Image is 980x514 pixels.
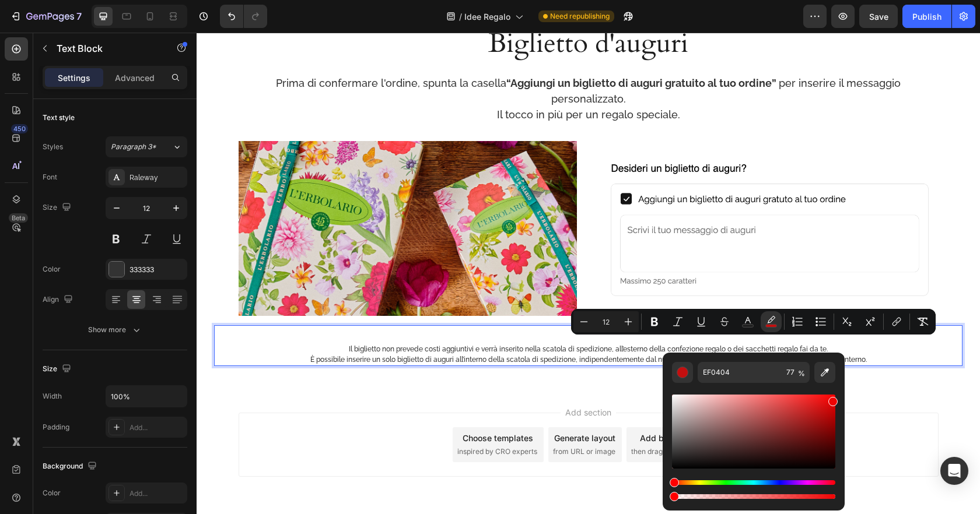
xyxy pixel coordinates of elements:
div: Size [43,200,73,216]
button: Paragraph 3* [106,136,187,157]
p: Settings [58,72,90,84]
div: Rich Text Editor. Editing area: main [42,41,742,91]
div: Add blank section [443,399,514,411]
div: Padding [43,422,69,432]
span: Add section [364,374,419,386]
button: Show more [43,319,187,340]
div: Color [43,264,61,274]
div: Width [43,391,62,402]
div: Undo/Redo [220,5,267,28]
span: from URL or image [356,414,419,424]
input: Auto [106,386,187,407]
span: Need republishing [550,11,610,22]
button: 7 [5,5,87,28]
button: Publish [902,5,951,28]
div: Hue [672,480,835,485]
span: inspired by CRO experts [261,414,341,424]
div: Generate layout [358,399,419,411]
div: Open Intercom Messenger [940,457,968,485]
div: Raleway [129,172,184,183]
div: Editor contextual toolbar [571,309,936,335]
span: Save [869,12,888,22]
span: then drag & drop elements [435,414,521,424]
span: [PERSON_NAME] [530,323,584,331]
p: 7 [76,9,82,23]
div: Align [43,292,75,308]
span: % [798,367,805,380]
div: Styles [43,142,63,152]
div: Rich Text Editor. Editing area: main [35,310,748,333]
div: Add... [129,488,184,499]
img: biglietto-auguri-carrello.png [404,116,742,275]
div: Font [43,172,57,182]
span: Paragraph 3* [111,142,156,152]
img: biglietto-auguri.jpg [42,108,380,283]
div: Color [43,488,61,498]
div: Choose templates [266,399,337,411]
div: Beta [9,213,28,223]
div: Size [43,361,73,377]
p: Il biglietto non prevede costi aggiuntivi e verrà inserito nella scatola di spedizione, all’ester... [36,311,747,322]
p: È possibile inserire un solo biglietto di auguri all’interno della scatola di spedizione, indipen... [36,322,747,332]
input: E.g FFFFFF [698,362,782,383]
div: Publish [912,10,942,23]
iframe: Design area [197,33,980,514]
div: Background [43,459,99,474]
div: Show more [88,324,142,336]
button: Save [859,5,898,28]
div: Text style [43,112,75,123]
p: Advanced [115,72,155,84]
p: Prima di confermare l'ordine, spunta la casella per inserire il messaggio personalizzato. Il tocc... [43,43,741,90]
div: 333333 [129,265,184,275]
span: Idee Regalo [464,10,510,23]
strong: “Aggiungi un biglietto di auguri gratuito al tuo ordine” [310,44,580,57]
div: 450 [11,124,28,133]
div: Add... [129,423,184,433]
span: / [459,10,462,23]
p: Text Block [57,41,156,55]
